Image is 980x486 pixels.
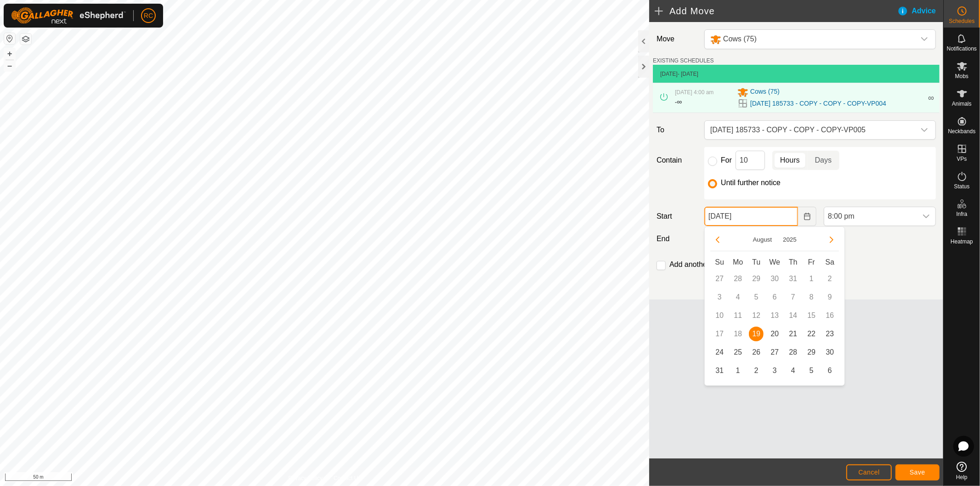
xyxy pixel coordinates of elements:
[784,325,802,343] td: 21
[802,288,821,306] td: 8
[955,73,969,79] span: Mobs
[804,327,819,341] span: 22
[747,343,765,362] td: 26
[765,362,784,380] td: 3
[712,363,727,378] span: 31
[786,363,800,378] span: 4
[802,306,821,325] td: 15
[653,211,701,222] label: Start
[11,7,126,24] img: Gallagher Logo
[779,234,800,245] button: Choose Year
[749,345,764,360] span: 26
[4,33,15,44] button: Reset Map
[897,6,943,17] div: Advice
[798,207,816,226] button: Choose Date
[729,325,747,343] td: 18
[653,57,714,65] label: EXISTING SCHEDULES
[669,261,765,268] label: Add another scheduled move
[957,156,967,162] span: VPs
[822,327,837,341] span: 23
[678,71,698,77] span: - [DATE]
[784,306,802,325] td: 14
[747,288,765,306] td: 5
[653,29,701,49] label: Move
[956,475,968,480] span: Help
[144,11,153,21] span: RC
[802,270,821,288] td: 1
[747,325,765,343] td: 19
[729,288,747,306] td: 4
[786,345,800,360] span: 28
[947,46,977,51] span: Notifications
[815,155,832,166] span: Days
[821,306,839,325] td: 16
[804,363,819,378] span: 5
[749,363,764,378] span: 2
[729,343,747,362] td: 25
[729,306,747,325] td: 11
[915,30,934,49] div: dropdown trigger
[804,345,819,360] span: 29
[750,87,780,98] span: Cows (75)
[4,48,15,59] button: +
[910,469,925,476] span: Save
[731,363,745,378] span: 1
[750,99,886,108] a: [DATE] 185733 - COPY - COPY - COPY-VP004
[721,157,732,164] label: For
[710,306,729,325] td: 10
[765,270,784,288] td: 30
[710,362,729,380] td: 31
[767,363,782,378] span: 3
[895,464,940,480] button: Save
[747,270,765,288] td: 29
[789,258,798,266] span: Th
[710,288,729,306] td: 3
[723,35,757,43] span: Cows (75)
[765,306,784,325] td: 13
[784,288,802,306] td: 7
[721,179,781,186] label: Until further notice
[675,89,714,96] span: [DATE] 4:00 am
[949,18,974,24] span: Schedules
[928,93,934,102] span: ∞
[707,30,915,49] span: Cows
[765,325,784,343] td: 20
[948,129,975,134] span: Neckbands
[710,325,729,343] td: 17
[952,101,972,107] span: Animals
[944,458,980,484] a: Help
[731,345,745,360] span: 25
[821,325,839,343] td: 23
[712,345,727,360] span: 24
[822,345,837,360] span: 30
[653,120,701,140] label: To
[846,464,892,480] button: Cancel
[824,232,839,247] button: Next Month
[752,258,760,266] span: Tu
[704,226,845,386] div: Choose Date
[821,343,839,362] td: 30
[802,362,821,380] td: 5
[917,207,935,226] div: dropdown trigger
[707,121,915,139] span: 2025-08-11 185733 - COPY - COPY - COPY-VP005
[858,469,880,476] span: Cancel
[655,6,897,17] h2: Add Move
[653,233,701,244] label: End
[951,239,973,244] span: Heatmap
[747,306,765,325] td: 12
[956,211,967,217] span: Infra
[784,270,802,288] td: 31
[821,362,839,380] td: 6
[729,362,747,380] td: 1
[808,258,815,266] span: Fr
[821,270,839,288] td: 2
[733,258,743,266] span: Mo
[915,121,934,139] div: dropdown trigger
[675,96,682,107] div: -
[821,288,839,306] td: 9
[749,234,776,245] button: Choose Month
[710,343,729,362] td: 24
[767,345,782,360] span: 27
[677,98,682,106] span: ∞
[786,327,800,341] span: 21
